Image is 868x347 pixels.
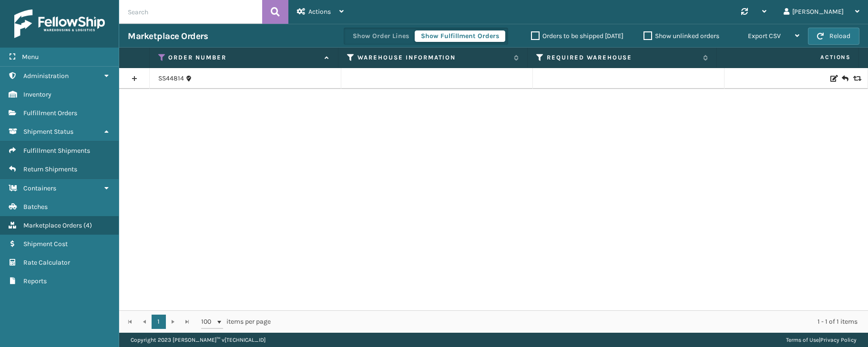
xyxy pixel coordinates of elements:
span: Rate Calculator [23,258,70,267]
button: Show Fulfillment Orders [415,30,505,42]
span: Actions [308,8,331,16]
span: items per page [201,315,271,329]
a: SS44814 [158,74,184,83]
label: Order Number [168,53,320,62]
span: ( 4 ) [83,221,92,229]
span: Fulfillment Orders [23,109,77,117]
div: 1 - 1 of 1 items [284,317,858,327]
span: Menu [22,53,39,61]
span: Inventory [23,90,51,99]
img: logo [14,10,105,38]
span: 100 [201,317,215,327]
i: Replace [853,75,859,82]
span: Containers [23,184,56,192]
p: Copyright 2023 [PERSON_NAME]™ v [TECHNICAL_ID] [131,333,266,347]
a: Terms of Use [786,337,819,343]
i: Create Return Label [842,74,848,83]
span: Export CSV [748,32,781,40]
span: Return Shipments [23,165,77,173]
span: Fulfillment Shipments [23,147,90,155]
span: Administration [23,72,69,80]
label: Show unlinked orders [643,32,719,40]
label: Warehouse Information [357,53,509,62]
a: Privacy Policy [820,337,857,343]
button: Show Order Lines [347,30,415,42]
span: Marketplace Orders [23,221,82,229]
span: Shipment Status [23,128,73,136]
span: Actions [720,50,857,65]
button: Reload [808,28,859,45]
label: Required Warehouse [547,53,698,62]
i: Edit [830,75,836,82]
div: | [786,333,857,347]
h3: Marketplace Orders [128,30,208,42]
span: Reports [23,277,47,285]
label: Orders to be shipped [DATE] [531,32,623,40]
span: Shipment Cost [23,240,68,248]
a: 1 [152,315,166,329]
span: Batches [23,203,48,211]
